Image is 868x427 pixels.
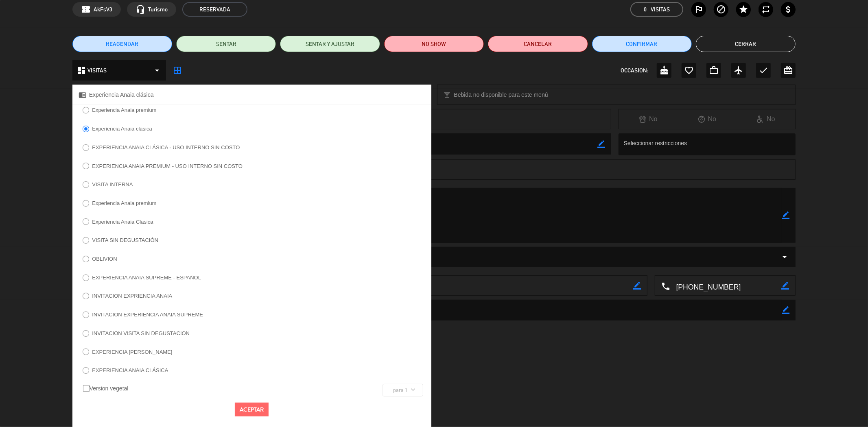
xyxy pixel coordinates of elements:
[136,4,145,14] i: headset_mic
[621,66,648,75] span: OCCASION:
[783,65,793,75] i: card_giftcard
[684,65,694,75] i: favorite_border
[391,384,407,396] span: para 1
[106,40,138,48] span: REAGENDAR
[182,2,247,17] span: RESERVADA
[92,349,172,355] label: EXPERIENCIA [PERSON_NAME]
[92,126,152,131] label: Experiencia Anaia clásica
[83,384,129,393] label: Version vegetal
[235,403,269,417] button: Aceptar
[661,281,670,290] i: local_phone
[92,256,117,261] label: OBLIVION
[781,282,789,290] i: border_color
[92,331,190,336] label: INVITACION VISITA SIN DEGUSTACION
[759,65,768,75] i: check
[92,182,133,187] label: VISITA INTERNA
[280,36,380,52] button: SENTAR Y AJUSTAR
[651,5,670,14] em: Visitas
[92,368,168,373] label: EXPERIENCIA ANAIA CLÁSICA
[92,237,158,243] label: VISITA SIN DEGUSTACIÓN
[444,91,451,99] i: local_bar
[92,293,172,298] label: INVITACION EXPRIENCIA ANAIA
[92,163,243,169] label: EXPERIENCIA ANAIA PREMIUM - USO INTERNO SIN COSTO
[87,66,107,75] span: VISITAS
[678,114,736,124] div: No
[173,65,182,75] i: border_all
[72,36,172,52] button: REAGENDAR
[592,36,692,52] button: Confirmar
[92,107,156,113] label: Experiencia Anaia premium
[176,36,276,52] button: SENTAR
[92,145,240,150] label: EXPERIENCIA ANAIA CLÁSICA - USO INTERNO SIN COSTO
[619,114,678,124] div: No
[709,65,719,75] i: work_outline
[81,4,91,14] span: confirmation_number
[77,65,86,75] i: dashboard
[152,65,162,75] i: arrow_drop_down
[454,90,548,100] span: Bebida no disponible para este menú
[384,36,484,52] button: NO SHOW
[782,211,789,219] i: border_color
[761,4,771,14] i: repeat
[92,312,203,317] label: INVITACION EXPERIENCIA ANAIA SUPREME
[782,306,789,314] i: border_color
[89,90,154,100] span: Experiencia Anaia clásica
[716,4,726,14] i: block
[92,200,156,206] label: Experiencia Anaia premium
[739,4,748,14] i: star
[633,282,641,290] i: border_color
[597,140,605,148] i: border_color
[783,4,793,14] i: attach_money
[92,219,153,224] label: Experiencia Anaia Clasica
[780,252,789,262] i: arrow_drop_down
[694,4,704,14] i: outlined_flag
[737,114,795,124] div: No
[488,36,588,52] button: Cancelar
[734,65,743,75] i: airplanemode_active
[659,65,669,75] i: cake
[94,5,112,14] span: AkFsV3
[79,91,86,99] i: chrome_reader_mode
[148,5,168,14] span: Turismo
[92,275,201,280] label: EXPERIENCIA ANAIA SUPREME - ESPAÑOL
[696,36,796,52] button: Cerrar
[644,5,647,14] span: 0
